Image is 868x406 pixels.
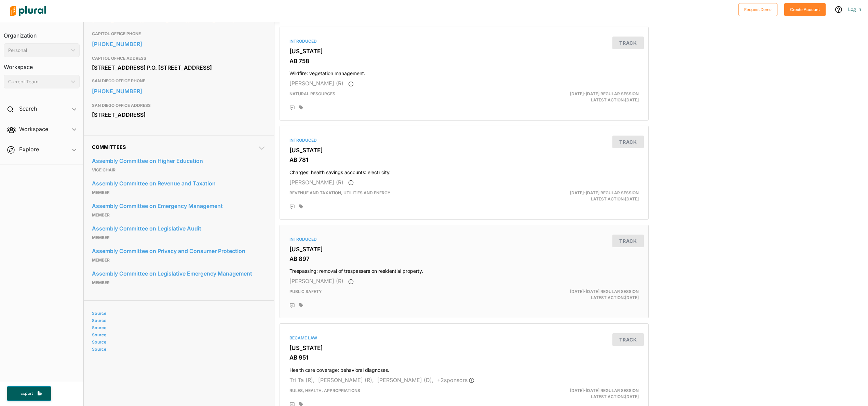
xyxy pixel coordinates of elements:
h3: AB 758 [289,58,639,65]
span: [DATE]-[DATE] Regular Session [570,289,639,294]
div: Add tags [299,303,303,308]
a: Assembly Committee on Higher Education [92,156,266,166]
button: Track [612,333,644,346]
h3: CAPITOL OFFICE PHONE [92,30,266,38]
p: Member [92,279,266,287]
span: [PERSON_NAME] (D), [377,377,434,383]
div: Latest Action: [DATE] [524,388,644,400]
p: Member [92,234,266,242]
span: Rules, Health, Appropriations [289,388,360,393]
p: Member [92,211,266,219]
span: Tri Ta (R), [289,377,315,383]
h4: Health care coverage: behavioral diagnoses. [289,364,639,373]
h4: Charges: health savings accounts: electricity. [289,166,639,176]
span: [PERSON_NAME] (R) [289,278,343,284]
span: [DATE]-[DATE] Regular Session [570,91,639,96]
span: [PERSON_NAME] (R) [289,179,343,186]
a: Assembly Committee on Emergency Management [92,201,266,211]
a: Source [92,325,264,330]
span: [DATE]-[DATE] Regular Session [570,388,639,393]
a: [PHONE_NUMBER] [92,86,266,96]
h3: SAN DIEGO OFFICE ADDRESS [92,101,266,110]
h4: Trespassing: removal of trespassers on residential property. [289,265,639,274]
h3: SAN DIEGO OFFICE PHONE [92,77,266,85]
div: Latest Action: [DATE] [524,190,644,202]
div: Add Position Statement [289,303,295,308]
h3: [US_STATE] [289,147,639,154]
span: Natural Resources [289,91,335,96]
div: Introduced [289,137,639,143]
button: Request Demo [738,3,777,16]
span: + 2 sponsor s [437,377,474,383]
h4: Wildfire: vegetation management. [289,67,639,76]
a: Assembly Committee on Privacy and Consumer Protection [92,246,266,256]
span: Public Safety [289,289,322,294]
span: [PERSON_NAME] (R), [318,377,374,383]
div: Add tags [299,105,303,110]
a: Assembly Committee on Legislative Emergency Management [92,268,266,279]
button: Track [612,235,644,247]
span: [PERSON_NAME] (R) [289,80,343,87]
div: [STREET_ADDRESS] P.O. [STREET_ADDRESS] [92,62,266,73]
a: Request Demo [738,5,777,13]
h3: AB 897 [289,255,639,262]
h3: Organization [4,26,80,41]
a: Source [92,339,264,345]
span: [DATE]-[DATE] Regular Session [570,190,639,195]
div: Became Law [289,335,639,341]
a: Create Account [784,5,826,13]
div: Add tags [299,204,303,209]
h3: AB 781 [289,156,639,163]
a: [PHONE_NUMBER] [92,39,266,49]
h2: Search [19,105,37,112]
h3: CAPITOL OFFICE ADDRESS [92,54,266,62]
div: Latest Action: [DATE] [524,91,644,103]
span: Export [16,391,38,396]
div: [STREET_ADDRESS] [92,110,266,120]
span: Committees [92,144,126,150]
a: Log In [848,6,861,12]
div: Current Team [8,78,68,85]
div: Add Position Statement [289,105,295,111]
a: Source [92,311,264,316]
a: Source [92,332,264,337]
h3: [US_STATE] [289,246,639,253]
h3: AB 951 [289,354,639,361]
a: Source [92,347,264,352]
span: Revenue and Taxation, Utilities and Energy [289,190,391,195]
div: Add Position Statement [289,204,295,210]
h3: [US_STATE] [289,345,639,351]
p: Member [92,188,266,197]
div: Latest Action: [DATE] [524,289,644,301]
a: Assembly Committee on Revenue and Taxation [92,178,266,188]
div: Introduced [289,236,639,242]
button: Track [612,37,644,49]
button: Track [612,136,644,148]
div: Introduced [289,38,639,44]
div: Personal [8,47,68,54]
a: Source [92,318,264,323]
button: Export [7,386,51,401]
h3: [US_STATE] [289,48,639,55]
h3: Workspace [4,57,80,72]
p: Member [92,256,266,264]
a: Assembly Committee on Legislative Audit [92,223,266,234]
button: Create Account [784,3,826,16]
p: Vice Chair [92,166,266,174]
